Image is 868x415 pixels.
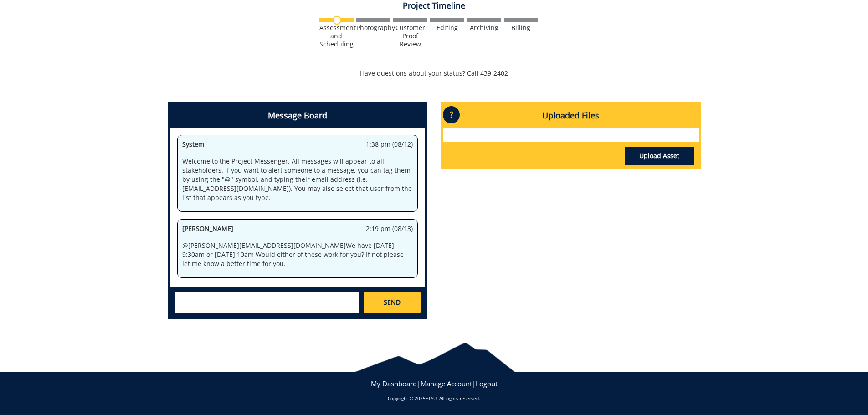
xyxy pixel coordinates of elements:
[319,24,354,48] div: Assessment and Scheduling
[366,224,413,233] span: 2:19 pm (08/13)
[625,147,694,165] a: Upload Asset
[443,106,460,123] p: ?
[467,24,501,32] div: Archiving
[366,140,413,149] span: 1:38 pm (08/12)
[168,1,701,10] h4: Project Timeline
[182,157,413,202] p: Welcome to the Project Messenger. All messages will appear to all stakeholders. If you want to al...
[421,379,472,388] a: Manage Account
[333,16,341,25] img: no
[371,379,417,388] a: My Dashboard
[182,241,413,268] p: @ [PERSON_NAME][EMAIL_ADDRESS][DOMAIN_NAME] We have [DATE] 9:30am or [DATE] 10am Would either of ...
[356,24,390,32] div: Photography
[182,140,204,149] span: System
[504,24,538,32] div: Billing
[170,104,425,128] h4: Message Board
[175,292,359,313] textarea: messageToSend
[182,224,233,233] span: [PERSON_NAME]
[476,379,498,388] a: Logout
[430,24,464,32] div: Editing
[168,69,701,78] p: Have questions about your status? Call 439-2402
[443,104,699,128] h4: Uploaded Files
[364,292,420,313] a: SEND
[426,395,437,401] a: ETSU
[384,298,401,307] span: SEND
[393,24,427,48] div: Customer Proof Review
